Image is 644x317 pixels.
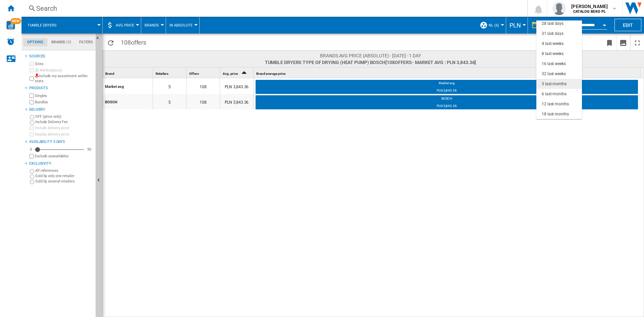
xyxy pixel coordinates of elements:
div: 28 last days [542,21,563,27]
div: 31 last days [542,31,563,37]
div: 4 last weeks [542,41,563,47]
div: 8 last weeks [542,51,563,57]
div: 12 last months [542,101,569,107]
div: 32 last weeks [542,71,566,77]
div: 16 last weeks [542,61,566,67]
div: 18 last months [542,111,569,117]
div: 3 last months [542,81,567,87]
div: 6 last months [542,91,567,97]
